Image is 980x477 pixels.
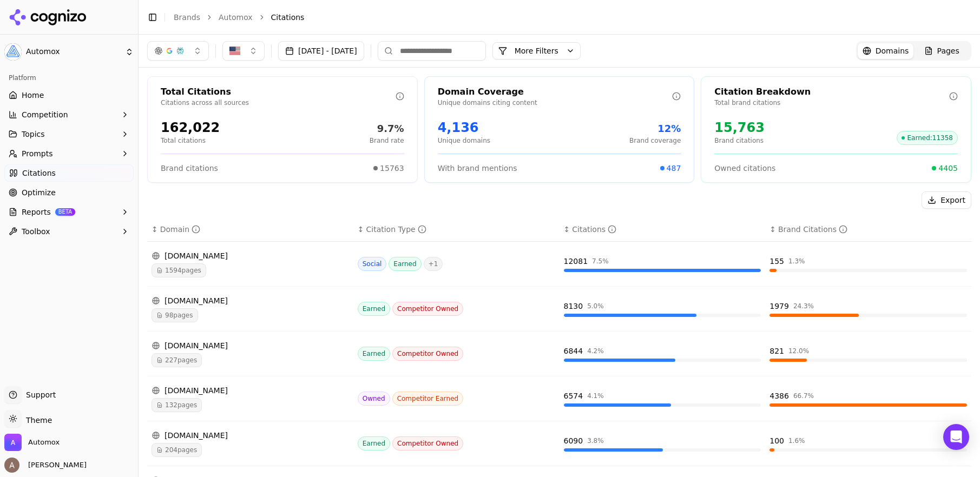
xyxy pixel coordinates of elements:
div: [DOMAIN_NAME] [152,385,349,396]
span: 4405 [938,163,958,174]
div: 9.7% [370,121,404,136]
span: Competitor Owned [392,347,463,361]
span: Pages [937,45,959,56]
div: 1.6 % [788,436,805,445]
div: Total Citations [161,85,396,98]
div: ↕Citation Type [358,224,555,235]
span: 98 pages [152,308,198,322]
p: Total brand citations [714,98,949,107]
a: Brands [174,13,200,22]
span: Competitor Owned [392,302,463,316]
div: Domain [160,224,200,235]
span: Competitor Earned [392,392,464,406]
span: 1594 pages [152,263,206,277]
div: [DOMAIN_NAME] [152,295,349,306]
p: Brand citations [714,136,765,145]
span: Optimize [22,187,56,198]
span: Toolbox [22,226,50,237]
div: 4,136 [438,119,490,136]
span: Topics [22,129,45,140]
span: Earned [358,436,390,451]
span: Prompts [22,148,53,159]
div: Domain Coverage [438,85,673,98]
span: Owned citations [714,163,775,174]
span: Domains [876,45,909,56]
span: Home [22,90,44,101]
div: 5.0 % [587,302,604,310]
div: 24.3 % [793,302,814,310]
th: brandCitationCount [765,217,971,242]
span: Automox [28,438,60,447]
span: + 1 [424,257,443,271]
span: [PERSON_NAME] [24,460,87,470]
button: ReportsBETA [4,203,134,221]
div: 12.0 % [788,347,809,355]
p: Citations across all sources [161,98,396,107]
div: 6574 [564,390,583,401]
img: Automox [4,434,22,451]
div: 4.1 % [587,392,604,400]
p: Brand rate [370,136,404,145]
div: 4.2 % [587,347,604,355]
span: Citations [22,168,56,178]
div: 821 [769,346,784,356]
p: Brand coverage [629,136,681,145]
button: Open organization switcher [4,434,60,451]
div: 3.8 % [587,436,604,445]
span: BETA [55,208,75,216]
div: 4386 [769,390,789,401]
div: 100 [769,435,784,446]
div: 1.3 % [788,257,805,266]
span: Reports [22,207,51,217]
div: 7.5 % [592,257,609,266]
span: Social [358,257,387,271]
p: Unique domains citing content [438,98,673,107]
span: Earned [358,347,390,361]
div: 8130 [564,301,583,312]
div: 12% [629,121,681,136]
div: 155 [769,256,784,267]
span: 204 pages [152,443,202,457]
div: 162,022 [161,119,220,136]
button: Topics [4,125,134,143]
span: Brand citations [161,163,218,174]
button: Export [922,191,971,209]
div: Platform [4,69,134,87]
p: Unique domains [438,136,490,145]
div: [DOMAIN_NAME] [152,340,349,351]
a: Optimize [4,184,134,201]
div: Citation Breakdown [714,85,949,98]
span: Automox [26,47,121,57]
span: 487 [667,163,681,174]
span: Owned [358,392,390,406]
span: Earned : 11358 [897,131,958,145]
button: More Filters [492,42,581,59]
span: Theme [22,416,52,425]
span: Competitor Owned [392,436,463,451]
button: [DATE] - [DATE] [278,41,364,61]
img: Automox [4,43,22,61]
img: United States [229,45,240,56]
span: 132 pages [152,398,202,412]
a: Citations [4,164,134,182]
div: Brand Citations [778,224,847,235]
nav: breadcrumb [174,12,950,23]
th: domain [147,217,353,242]
span: 227 pages [152,353,202,367]
div: Citation Type [366,224,426,235]
th: citationTypes [353,217,560,242]
div: 1979 [769,301,789,312]
div: Open Intercom Messenger [943,424,969,450]
span: With brand mentions [438,163,517,174]
div: [DOMAIN_NAME] [152,250,349,261]
span: 15763 [380,163,404,174]
span: Competition [22,109,68,120]
div: Citations [572,224,616,235]
span: Citations [271,12,305,23]
p: Total citations [161,136,220,145]
div: ↕Citations [564,224,761,235]
div: 12081 [564,256,588,267]
div: 6090 [564,435,583,446]
button: Prompts [4,145,134,162]
th: totalCitationCount [560,217,766,242]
